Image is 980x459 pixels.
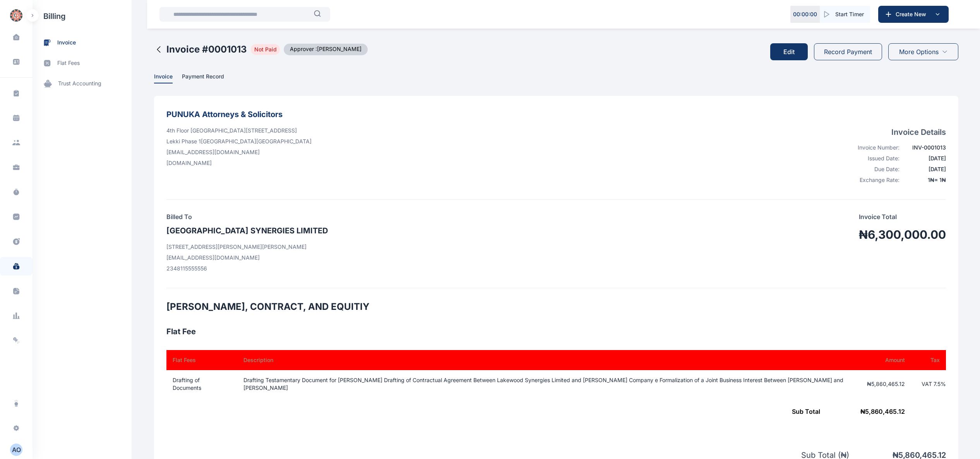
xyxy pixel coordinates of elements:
span: Approver : [PERSON_NAME] [284,44,368,55]
td: Drafting Testamentary Document for [PERSON_NAME] Drafting of Contractual Agreement Between Lakewo... [234,370,861,398]
th: Flat Fees [166,350,234,370]
div: Invoice Number: [849,144,899,151]
span: Create New [893,10,933,18]
h3: Flat Fee [166,325,946,338]
h3: [GEOGRAPHIC_DATA] SYNERGIES LIMITED [166,224,328,237]
h4: Invoice Details [849,127,946,138]
td: ₦5,860,465.12 [861,370,911,398]
p: [STREET_ADDRESS][PERSON_NAME][PERSON_NAME] [166,243,328,251]
div: Due Date: [849,165,899,173]
a: trust accounting [33,73,132,94]
span: trust accounting [58,80,101,88]
div: A O [10,445,22,454]
td: ₦ 5,860,465.12 [166,398,911,425]
th: Amount [861,350,911,370]
span: Payment Record [182,73,224,81]
a: Edit [770,37,814,66]
p: 00 : 00 : 00 [793,10,817,18]
th: Description [234,350,861,370]
p: Lekki Phase 1 [GEOGRAPHIC_DATA] [GEOGRAPHIC_DATA] [166,138,312,145]
span: flat fees [57,59,80,67]
td: VAT 7.5 % [911,370,946,398]
button: AO [5,444,28,456]
p: Invoice Total [859,212,946,221]
th: Tax [911,350,946,370]
div: [DATE] [904,155,946,162]
a: Record Payment [814,37,882,66]
button: Record Payment [814,43,882,60]
span: Start Timer [835,10,864,18]
p: [DOMAIN_NAME] [166,159,312,167]
td: Drafting of Documents [166,370,234,398]
div: INV-0001013 [904,144,946,151]
button: Create New [878,6,949,23]
h1: ₦6,300,000.00 [859,228,946,241]
p: 2348115555556 [166,265,328,272]
span: More Options [899,47,939,56]
div: 1 ₦ = 1 ₦ [904,176,946,184]
span: Not Paid [251,44,280,55]
button: Start Timer [820,6,870,23]
button: AO [10,444,22,456]
h2: [PERSON_NAME], CONTRACT, AND EQUITIY [166,301,946,313]
h2: Invoice # 0001013 [166,43,247,56]
a: invoice [33,32,132,53]
div: Exchange Rate: [849,176,899,184]
span: Sub Total [792,408,820,415]
p: [EMAIL_ADDRESS][DOMAIN_NAME] [166,254,328,262]
button: Edit [770,43,808,60]
h3: PUNUKA Attorneys & Solicitors [166,108,283,121]
span: Invoice [154,73,173,81]
span: invoice [57,39,76,47]
div: [DATE] [904,165,946,173]
h4: Billed To [166,212,328,221]
div: Issued Date: [849,155,899,162]
a: flat fees [33,53,132,73]
p: [EMAIL_ADDRESS][DOMAIN_NAME] [166,148,312,156]
p: 4th Floor [GEOGRAPHIC_DATA][STREET_ADDRESS] [166,127,312,134]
